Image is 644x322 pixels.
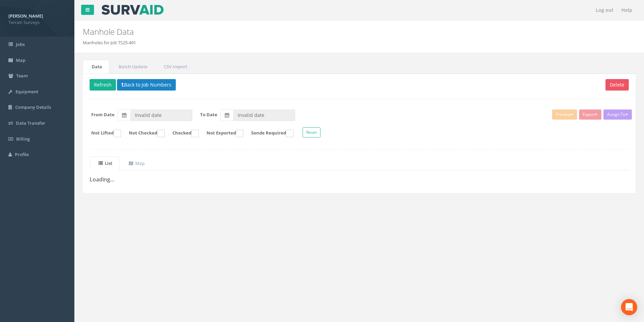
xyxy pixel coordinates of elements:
input: From Date [130,109,192,121]
span: Terrain Surveys [8,19,66,26]
a: [PERSON_NAME] Terrain Surveys [8,11,66,25]
input: To Date [233,109,295,121]
button: Reset [303,127,320,138]
label: To Date [200,112,217,118]
h2: Manhole Data [83,27,542,36]
label: Not Lifted [85,130,121,137]
label: Not Checked [122,130,165,137]
label: From Date [91,112,115,118]
button: Delete [605,79,629,91]
span: Profile [15,151,29,157]
uib-tab-heading: List [98,160,112,166]
uib-tab-heading: Map [129,160,145,166]
span: Equipment [16,89,38,95]
label: Sonde Required [244,130,293,137]
a: List [90,156,119,170]
strong: [PERSON_NAME] [8,13,43,19]
h3: Loading... [90,177,629,183]
a: Batch Update [110,60,154,74]
button: Assign To [603,109,632,120]
label: Not Exported [200,130,243,137]
button: Export [579,109,601,120]
span: Team [16,73,28,79]
a: CSV Import [155,60,194,74]
span: Map [16,57,25,63]
a: Map [120,156,152,170]
span: Billing [16,136,30,142]
span: Company Details [15,104,51,110]
button: Back to Job Numbers [117,79,176,91]
button: Preview [552,109,577,120]
div: Open Intercom Messenger [621,299,637,315]
span: Jobs [16,41,25,47]
span: Data Transfer [16,120,45,126]
button: Refresh [90,79,116,91]
a: Data [83,60,109,74]
label: Checked [166,130,199,137]
li: Manholes for Job TS25-491 [83,40,136,46]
